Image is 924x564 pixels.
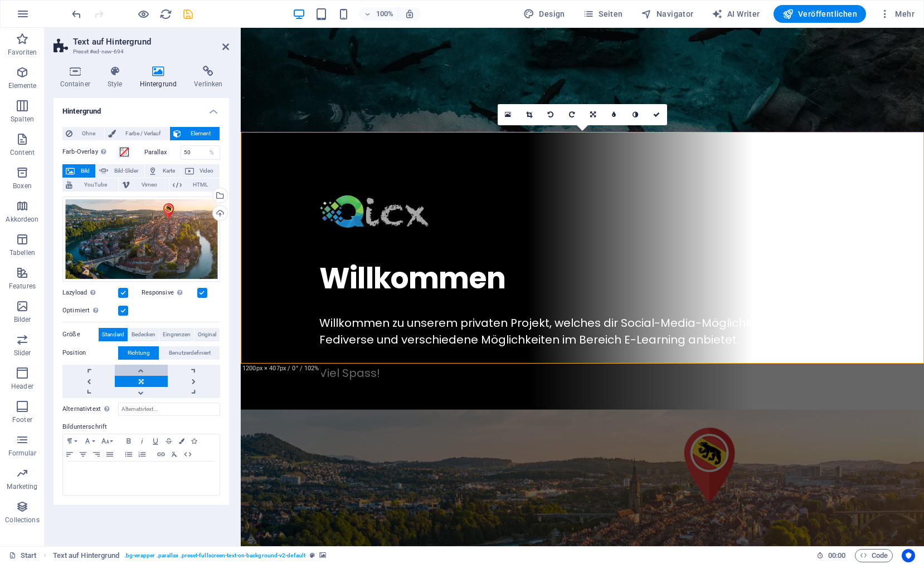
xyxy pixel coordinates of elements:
i: Element verfügt über einen Hintergrund [319,552,326,558]
button: Eingrenzen [159,328,194,341]
button: HTML [169,178,220,192]
input: Alternativtext... [118,403,220,416]
nav: breadcrumb [53,549,327,562]
span: Mehr [879,8,915,19]
i: Bei Größenänderung Zoomstufe automatisch an das gewählte Gerät anpassen. [405,9,415,19]
button: AI Writer [707,5,765,23]
button: Bild-Slider [96,164,144,178]
span: Farbe / Verlauf [119,127,166,140]
p: Header [11,382,33,391]
i: Save (Ctrl+S) [182,8,194,21]
label: Größe [62,328,99,341]
p: Favoriten [8,48,37,57]
button: Icons [188,434,200,448]
label: Responsive [142,286,197,300]
button: 100% [359,7,398,21]
span: : [836,551,838,560]
p: Bilder [14,315,31,324]
span: YouTube [76,178,115,192]
a: 90° rechts drehen [561,104,582,125]
button: Navigator [636,5,698,23]
button: Vimeo [119,178,168,192]
span: AI Writer [712,8,760,19]
button: Element [170,127,220,140]
button: Strikethrough [162,434,176,448]
button: Farbe / Verlauf [105,127,169,140]
button: Colors [176,434,188,448]
p: Collections [5,516,39,524]
label: Alternativtext [62,403,118,416]
i: Dieses Element ist ein anpassbares Preset [310,552,315,558]
h4: Hintergrund [133,66,188,89]
a: Weichzeichnen [604,104,625,125]
button: Video [182,164,220,178]
i: Rückgängig: Bild ändern (Strg+Z) [70,8,83,21]
div: Willkommen zu unserem privaten Projekt, welches dir Social-Media-Möglichkeiten im Fediverse und v... [79,287,605,354]
button: Underline (⌘U) [149,434,162,448]
a: Wähle aus deinen Dateien, Stockfotos oder lade Dateien hoch [498,104,519,125]
button: Design [519,5,570,23]
button: Karte [145,164,181,178]
h4: Container [54,66,101,89]
h3: Preset #ed-new-694 [73,47,207,57]
button: Paragraph Format [63,434,81,448]
button: Align Left [63,448,76,461]
label: Lazyload [62,286,118,300]
span: Seiten [583,8,623,19]
p: Tabellen [9,248,35,257]
span: Element [184,127,216,140]
span: 00 00 [828,549,845,562]
span: Original [198,328,216,341]
button: Font Size [99,434,116,448]
span: Benutzerdefiniert [169,346,211,360]
span: Navigator [641,8,694,19]
button: Seiten [578,5,628,23]
span: Richtung [128,346,150,360]
button: Bedecken [128,328,159,341]
p: Boxen [13,182,32,190]
p: Elemente [8,81,37,90]
p: Features [9,282,36,291]
label: Optimiert [62,304,118,317]
p: Marketing [7,482,37,491]
button: Ordered List [135,448,149,461]
span: Video [197,164,216,178]
span: Design [523,8,565,19]
h2: Text auf Hintergrund [73,37,229,47]
span: Bild-Slider [111,164,140,178]
div: % [204,146,220,159]
span: Klick zum Auswählen. Doppelklick zum Bearbeiten [53,549,120,562]
button: Clear Formatting [168,448,181,461]
a: Ausrichtung ändern [582,104,604,125]
p: Formular [8,449,37,458]
button: Mehr [875,5,919,23]
h4: Verlinken [188,66,229,89]
span: Ohne [76,127,101,140]
label: Farb-Overlay [62,145,118,159]
button: Align Right [90,448,103,461]
label: Parallax [144,149,181,155]
h6: 100% [376,7,393,21]
button: Code [855,549,893,562]
p: Spalten [11,115,34,124]
h6: Session-Zeit [816,549,846,562]
label: Bildunterschrift [62,420,220,434]
button: Standard [99,328,128,341]
span: HTML [185,178,216,192]
span: Standard [102,328,124,341]
p: Akkordeon [6,215,38,224]
a: 90° links drehen [540,104,561,125]
span: Vimeo [133,178,165,192]
span: Code [860,549,888,562]
button: Unordered List [122,448,135,461]
button: Bold (⌘B) [122,434,135,448]
span: . bg-wrapper .parallax .preset-fullscreen-text-on-background-v2-default [124,549,306,562]
button: reload [159,7,172,21]
button: Usercentrics [902,549,915,562]
a: Ausschneide-Modus [519,104,540,125]
button: HTML [181,448,194,461]
button: YouTube [62,178,118,192]
a: Graustufen [625,104,646,125]
button: Richtung [118,346,159,360]
span: Bedecken [132,328,155,341]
